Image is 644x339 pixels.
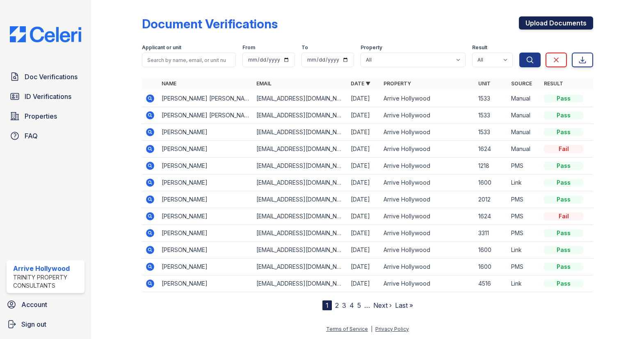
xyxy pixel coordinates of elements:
[380,107,475,124] td: Arrive Hollywood
[357,301,361,309] a: 5
[253,124,348,141] td: [EMAIL_ADDRESS][DOMAIN_NAME]
[375,326,409,332] a: Privacy Policy
[380,259,475,275] td: Arrive Hollywood
[158,107,253,124] td: [PERSON_NAME] [PERSON_NAME]
[347,208,380,225] td: [DATE]
[380,141,475,158] td: Arrive Hollywood
[21,319,46,329] span: Sign out
[158,124,253,141] td: [PERSON_NAME]
[158,158,253,174] td: [PERSON_NAME]
[158,141,253,158] td: [PERSON_NAME]
[347,141,380,158] td: [DATE]
[508,259,541,275] td: PMS
[508,141,541,158] td: Manual
[380,90,475,107] td: Arrive Hollywood
[253,158,348,174] td: [EMAIL_ADDRESS][DOMAIN_NAME]
[475,208,508,225] td: 1624
[380,242,475,259] td: Arrive Hollywood
[347,90,380,107] td: [DATE]
[347,124,380,141] td: [DATE]
[544,179,583,187] div: Pass
[158,275,253,292] td: [PERSON_NAME]
[475,107,508,124] td: 1533
[508,242,541,259] td: Link
[544,246,583,254] div: Pass
[508,124,541,141] td: Manual
[162,80,176,87] a: Name
[253,174,348,191] td: [EMAIL_ADDRESS][DOMAIN_NAME]
[544,145,583,153] div: Fail
[380,208,475,225] td: Arrive Hollywood
[475,242,508,259] td: 1600
[342,301,346,309] a: 3
[544,212,583,220] div: Fail
[508,107,541,124] td: Manual
[347,225,380,242] td: [DATE]
[475,259,508,275] td: 1600
[253,107,348,124] td: [EMAIL_ADDRESS][DOMAIN_NAME]
[380,174,475,191] td: Arrive Hollywood
[3,296,88,313] a: Account
[544,111,583,119] div: Pass
[253,225,348,242] td: [EMAIL_ADDRESS][DOMAIN_NAME]
[544,162,583,170] div: Pass
[380,124,475,141] td: Arrive Hollywood
[475,124,508,141] td: 1533
[3,316,88,332] button: Sign out
[519,16,593,30] a: Upload Documents
[475,90,508,107] td: 1533
[508,158,541,174] td: PMS
[364,300,370,310] span: …
[508,208,541,225] td: PMS
[7,128,84,144] a: FAQ
[158,208,253,225] td: [PERSON_NAME]
[508,225,541,242] td: PMS
[142,16,278,31] div: Document Verifications
[347,174,380,191] td: [DATE]
[142,44,181,51] label: Applicant or unit
[256,80,272,87] a: Email
[158,174,253,191] td: [PERSON_NAME]
[253,275,348,292] td: [EMAIL_ADDRESS][DOMAIN_NAME]
[7,69,84,85] a: Doc Verifications
[301,44,308,51] label: To
[544,195,583,204] div: Pass
[544,229,583,237] div: Pass
[508,90,541,107] td: Manual
[475,191,508,208] td: 2012
[347,158,380,174] td: [DATE]
[13,273,81,290] div: Trinity Property Consultants
[508,191,541,208] td: PMS
[373,301,392,309] a: Next ›
[349,301,354,309] a: 4
[347,275,380,292] td: [DATE]
[544,279,583,288] div: Pass
[472,44,487,51] label: Result
[335,301,339,309] a: 2
[253,242,348,259] td: [EMAIL_ADDRESS][DOMAIN_NAME]
[371,326,372,332] div: |
[478,80,491,87] a: Unit
[253,90,348,107] td: [EMAIL_ADDRESS][DOMAIN_NAME]
[508,174,541,191] td: Link
[347,107,380,124] td: [DATE]
[395,301,413,309] a: Last »
[158,242,253,259] td: [PERSON_NAME]
[380,158,475,174] td: Arrive Hollywood
[253,259,348,275] td: [EMAIL_ADDRESS][DOMAIN_NAME]
[7,108,84,124] a: Properties
[361,44,382,51] label: Property
[544,128,583,136] div: Pass
[7,88,84,105] a: ID Verifications
[475,141,508,158] td: 1624
[322,300,332,310] div: 1
[511,80,532,87] a: Source
[25,111,57,121] span: Properties
[25,131,38,141] span: FAQ
[384,80,411,87] a: Property
[475,158,508,174] td: 1218
[475,275,508,292] td: 4516
[347,259,380,275] td: [DATE]
[380,225,475,242] td: Arrive Hollywood
[380,191,475,208] td: Arrive Hollywood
